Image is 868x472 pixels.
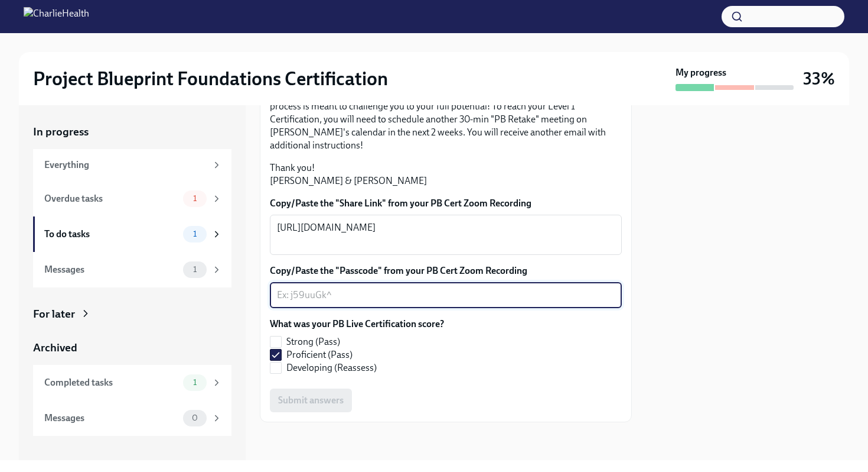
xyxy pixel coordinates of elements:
a: Messages0 [33,400,231,436]
div: Overdue tasks [44,192,178,205]
span: Proficient (Pass) [286,348,353,361]
h3: 33% [803,68,835,89]
label: Copy/Paste the "Passcode" from your PB Cert Zoom Recording [270,264,622,277]
p: Note: if you received a "Developing (Reasses)" score, don't get disheartened--this process is mea... [270,87,622,152]
textarea: [URL][DOMAIN_NAME] [277,221,615,249]
a: Everything [33,149,231,181]
a: Completed tasks1 [33,365,231,400]
div: Messages [44,263,178,276]
strong: My progress [676,66,726,79]
p: Thank you! [PERSON_NAME] & [PERSON_NAME] [270,161,622,187]
a: Overdue tasks1 [33,181,231,216]
a: For later [33,306,231,322]
div: To do tasks [44,228,178,241]
a: In progress [33,124,231,140]
span: 1 [186,194,204,203]
div: Messages [44,412,178,425]
div: Completed tasks [44,376,178,389]
a: Messages1 [33,252,231,287]
span: Strong (Pass) [286,335,340,348]
span: 1 [186,229,204,238]
a: To do tasks1 [33,216,231,252]
label: What was your PB Live Certification score? [270,318,444,331]
span: Developing (Reassess) [286,361,377,374]
span: 0 [185,413,205,422]
span: 1 [186,378,204,387]
span: 1 [186,265,204,274]
label: Copy/Paste the "Share Link" from your PB Cert Zoom Recording [270,197,622,210]
img: CharlieHealth [24,7,89,26]
div: For later [33,306,75,322]
a: Archived [33,340,231,355]
h2: Project Blueprint Foundations Certification [33,67,388,90]
div: Everything [44,159,207,172]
